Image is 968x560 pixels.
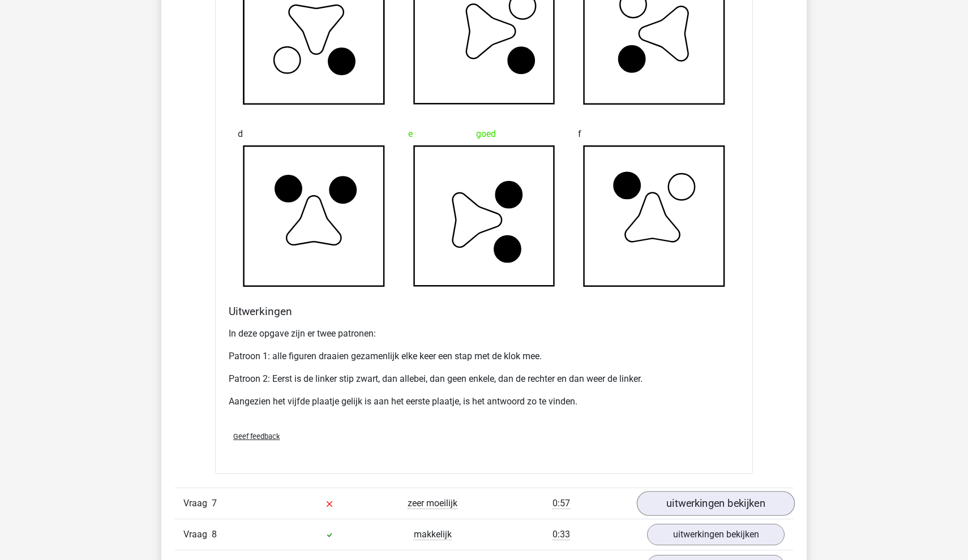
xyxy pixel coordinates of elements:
[233,432,280,441] span: Geef feedback
[229,327,739,341] p: In deze opgave zijn er twee patronen:
[212,529,217,540] span: 8
[552,529,570,540] span: 0:33
[183,497,212,510] span: Vraag
[552,498,570,509] span: 0:57
[229,350,739,363] p: Patroon 1: alle figuren draaien gezamenlijk elke keer een stap met de klok mee.
[238,123,243,145] span: d
[229,305,739,318] h4: Uitwerkingen
[212,498,217,509] span: 7
[637,491,795,516] a: uitwerkingen bekijken
[578,123,581,145] span: f
[408,498,457,509] span: zeer moeilijk
[183,528,212,541] span: Vraag
[408,123,560,145] div: goed
[229,395,739,408] p: Aangezien het vijfde plaatje gelijk is aan het eerste plaatje, is het antwoord zo te vinden.
[408,123,413,145] span: e
[647,524,785,545] a: uitwerkingen bekijken
[229,372,739,386] p: Patroon 2: Eerst is de linker stip zwart, dan allebei, dan geen enkele, dan de rechter en dan wee...
[414,529,452,540] span: makkelijk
